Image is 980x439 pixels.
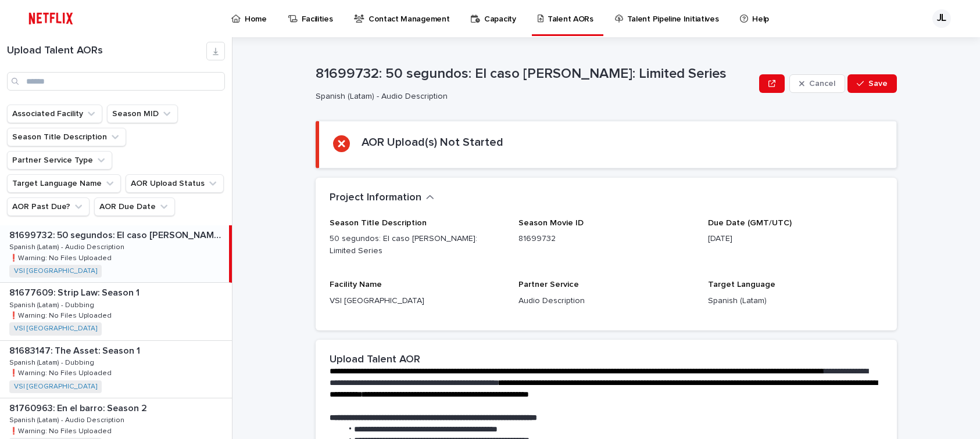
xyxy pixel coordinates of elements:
span: Season Movie ID [518,219,584,227]
span: Partner Service [518,280,579,289]
p: ❗️Warning: No Files Uploaded [9,252,114,262]
p: 81683147: The Asset: Season 1 [9,343,142,357]
button: Target Language Name [7,174,121,193]
p: 50 segundos: El caso [PERSON_NAME]: Limited Series [330,233,505,257]
a: VSI [GEOGRAPHIC_DATA] [14,325,97,333]
button: AOR Due Date [94,197,175,216]
button: AOR Upload Status [126,174,224,193]
p: Spanish (Latam) - Audio Description [9,241,127,251]
h2: Project Information [330,192,421,204]
p: 81699732 [518,233,693,245]
p: Spanish (Latam) [708,295,883,307]
span: Facility Name [330,280,382,289]
h2: AOR Upload(s) Not Started [362,135,503,149]
input: Search [7,72,225,91]
h2: Upload Talent AOR [330,354,420,366]
p: ❗️Warning: No Files Uploaded [9,425,114,436]
p: Spanish (Latam) - Dubbing [9,299,96,310]
a: VSI [GEOGRAPHIC_DATA] [14,383,97,391]
button: Season MID [107,105,178,123]
p: [DATE] [708,233,883,245]
button: Associated Facility [7,105,102,123]
button: Project Information [330,192,434,204]
span: Due Date (GMT/UTC) [708,219,792,227]
a: VSI [GEOGRAPHIC_DATA] [14,267,97,275]
button: Partner Service Type [7,151,112,170]
button: Cancel [789,74,845,93]
p: 81677609: Strip Law: Season 1 [9,285,142,298]
p: Spanish (Latam) - Dubbing [9,357,96,367]
p: 81760963: En el barro: Season 2 [9,401,149,414]
span: Season Title Description [330,219,427,227]
p: 81699732: 50 segundos: El caso Fernando Báez Sosa: Limited Series [9,228,227,241]
p: Audio Description [518,295,693,307]
button: AOR Past Due? [7,197,90,216]
p: ❗️Warning: No Files Uploaded [9,367,114,377]
p: ❗️Warning: No Files Uploaded [9,310,114,320]
span: Save [868,80,888,88]
p: Spanish (Latam) - Audio Description [9,414,127,424]
span: Target Language [708,280,775,289]
p: Spanish (Latam) - Audio Description [316,92,750,102]
h1: Upload Talent AORs [7,45,206,57]
div: JL [932,9,951,28]
button: Season Title Description [7,128,126,146]
p: 81699732: 50 segundos: El caso [PERSON_NAME]: Limited Series [316,66,754,82]
button: Save [847,74,897,93]
img: ifQbXi3ZQGMSEF7WDB7W [23,7,78,30]
p: VSI [GEOGRAPHIC_DATA] [330,295,505,307]
span: Cancel [809,80,835,88]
